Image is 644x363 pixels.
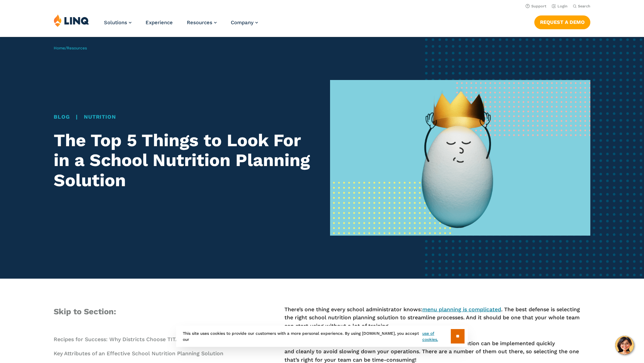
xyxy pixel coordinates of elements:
span: Solutions [104,19,127,26]
span: Company [231,19,254,26]
a: Resources [187,19,217,26]
a: Login [552,4,568,8]
nav: Button Navigation [534,14,590,29]
a: Support [526,4,546,8]
nav: Primary Navigation [104,14,258,36]
a: Nutrition [84,114,116,120]
a: Home [54,46,65,50]
img: Blue background with textural dots in yellow and pink overlaying background an egg with a face an... [330,80,590,236]
span: Search [578,4,590,8]
span: Skip to Section: [54,307,116,316]
a: Company [231,19,258,26]
img: LINQ | K‑12 Software [54,14,89,27]
a: Resources [67,46,87,50]
a: Recipes for Success: Why Districts Choose TITAN–A LINQ Solution [54,336,229,342]
span: Resources [187,19,212,26]
button: Hello, have a question? Let’s chat. [615,336,634,355]
h1: The Top 5 Things to Look For in a School Nutrition Planning Solution [54,130,314,191]
div: This site uses cookies to provide our customers with a more personal experience. By using [DOMAIN... [176,326,468,347]
button: Open Search Bar [573,4,590,9]
a: Request a Demo [534,15,590,29]
p: There’s one thing every school administrator knows: . The best defense is selecting the right sch... [284,306,590,330]
span: / [54,46,87,50]
a: Blog [54,114,70,120]
a: Experience [146,19,173,26]
a: use of cookies. [422,330,451,342]
a: menu planning is complicated [422,306,501,313]
div: | [54,113,314,121]
a: Solutions [104,19,131,26]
